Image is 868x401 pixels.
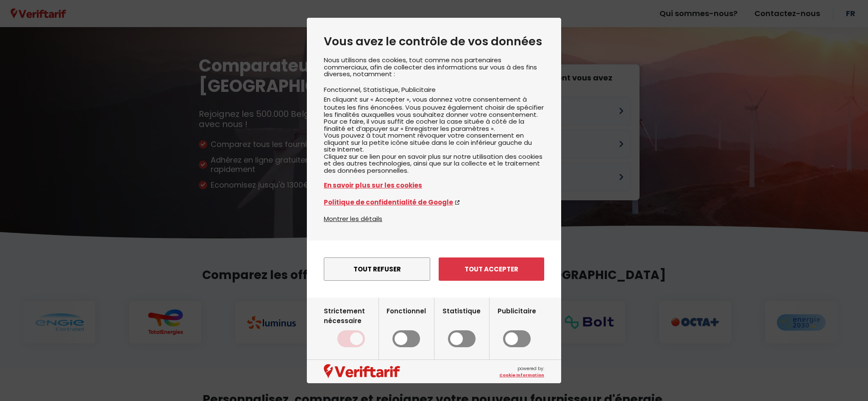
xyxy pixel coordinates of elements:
label: Fonctionnel [387,306,426,348]
div: menu [307,241,561,298]
div: Nous utilisons des cookies, tout comme nos partenaires commerciaux, afin de collecter des informa... [324,57,544,214]
li: Publicitaire [401,85,436,94]
a: Politique de confidentialité de Google [324,197,544,207]
a: En savoir plus sur les cookies [324,180,544,190]
button: Tout accepter [439,257,544,281]
label: Statistique [442,306,481,348]
li: Statistique [363,85,401,94]
button: Montrer les détails [324,214,382,224]
button: Tout refuser [324,257,430,281]
h2: Vous avez le contrôle de vos données [324,35,544,48]
a: Cookie Information [499,372,544,378]
label: Publicitaire [498,306,536,348]
label: Strictement nécessaire [324,306,378,348]
li: Fonctionnel [324,85,363,94]
img: logo [324,364,400,379]
span: powered by: [499,365,544,378]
